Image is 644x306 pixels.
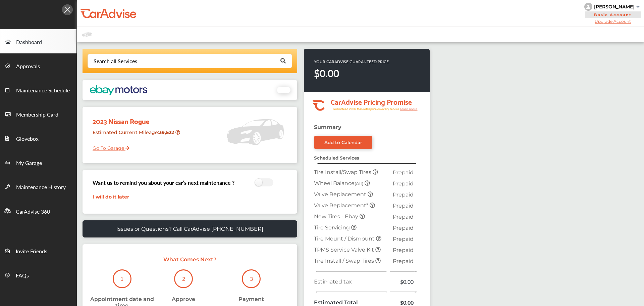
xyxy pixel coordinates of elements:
[89,256,290,263] p: What Comes Next?
[250,275,253,282] p: 3
[393,180,414,187] span: Prepaid
[314,169,373,175] span: Tire Install/Swap Tires
[314,59,389,64] p: YOUR CARADVISE GUARANTEED PRICE
[393,203,414,209] span: Prepaid
[16,183,66,192] span: Maintenance History
[88,127,186,144] div: Estimated Current Mileage :
[88,110,186,127] div: 2023 Nissan Rogue
[314,224,351,231] span: Tire Servicing
[0,29,76,53] a: Dashboard
[393,258,414,264] span: Prepaid
[0,150,76,174] a: My Garage
[16,86,70,95] span: Maintenance Schedule
[594,4,635,10] div: [PERSON_NAME]
[0,78,76,102] a: Maintenance Schedule
[16,247,47,256] span: Invite Friends
[93,194,129,200] a: I will do it later
[314,191,368,198] span: Valve Replacement
[324,140,362,145] div: Add to Calendar
[393,225,414,231] span: Prepaid
[393,236,414,242] span: Prepaid
[16,159,42,168] span: My Garage
[355,181,363,186] small: (All)
[182,275,185,282] p: 2
[314,213,360,220] span: New Tires - Ebay
[16,111,58,119] span: Membership Card
[16,208,50,216] span: CarAdvise 360
[88,140,129,153] a: Go To Garage
[0,126,76,150] a: Glovebox
[16,271,29,280] span: FAQs
[314,66,339,80] strong: $0.00
[93,179,234,186] h3: Want us to remind you about your car’s next maintenance ?
[0,174,76,199] a: Maintenance History
[312,276,389,287] td: Estimated tax
[393,169,414,176] span: Prepaid
[314,124,341,130] strong: Summary
[393,191,414,198] span: Prepaid
[314,247,375,253] span: TPMS Service Valve Kit
[159,129,175,135] strong: 39,522
[636,6,640,8] img: sCxJUJ+qAmfqhQGDUl18vwLg4ZYJ6CxN7XmbOMBAAAAAElFTkSuQmCC
[82,30,92,39] img: placeholder_car.fcab19be.svg
[120,275,123,282] p: 1
[238,296,264,302] div: Payment
[584,3,592,11] img: knH8PDtVvWoAbQRylUukY18CTiRevjo20fAtgn5MLBQj4uumYvk2MzTtcAIzfGAtb1XOLVMAvhLuqoNAbL4reqehy0jehNKdM...
[393,247,414,253] span: Prepaid
[16,135,39,143] span: Glovebox
[389,276,415,287] td: $0.00
[584,19,641,24] span: Upgrade Account
[393,214,414,220] span: Prepaid
[62,4,73,15] img: Icon.5fd9dcc7.svg
[227,110,284,154] img: placeholder_car.5a1ece94.svg
[16,38,42,47] span: Dashboard
[314,258,375,264] span: Tire Install / Swap Tires
[333,107,400,111] tspan: Guaranteed lower than retail price on every service.
[314,180,365,186] span: Wheel Balance
[400,107,418,111] tspan: Learn more
[116,226,263,232] p: Issues or Questions? Call CarAdvise [PHONE_NUMBER]
[585,11,641,18] span: Basic Account
[314,235,376,242] span: Tire Mount / Dismount
[0,102,76,126] a: Membership Card
[314,136,372,149] a: Add to Calendar
[314,155,359,161] strong: Scheduled Services
[16,62,40,71] span: Approvals
[172,296,195,302] div: Approve
[0,53,76,78] a: Approvals
[83,220,297,237] a: Issues or Questions? Call CarAdvise [PHONE_NUMBER]
[314,202,370,209] span: Valve Replacement*
[331,95,412,107] tspan: CarAdvise Pricing Promise
[94,58,137,64] div: Search all Services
